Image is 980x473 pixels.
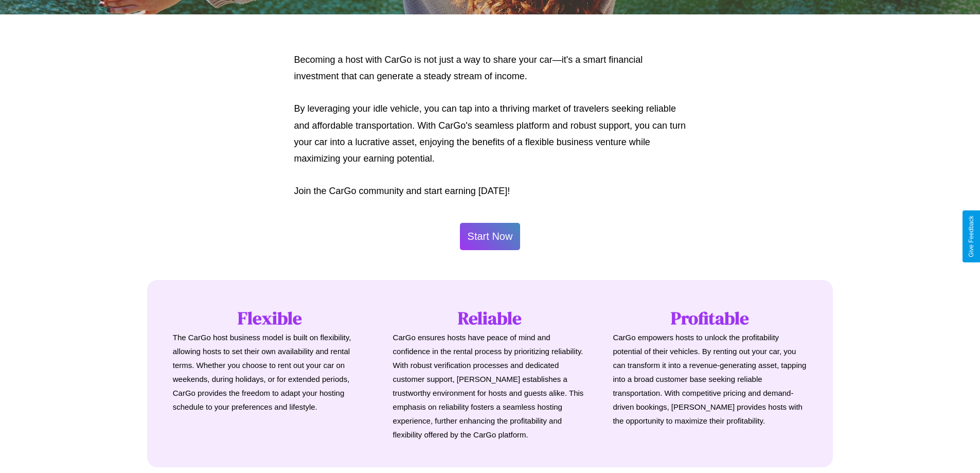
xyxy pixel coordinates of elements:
p: CarGo empowers hosts to unlock the profitability potential of their vehicles. By renting out your... [613,330,807,428]
h1: Reliable [393,306,587,330]
p: The CarGo host business model is built on flexibility, allowing hosts to set their own availabili... [173,330,367,414]
button: Start Now [460,223,521,250]
div: Give Feedback [968,216,975,257]
p: By leveraging your idle vehicle, you can tap into a thriving market of travelers seeking reliable... [294,100,686,167]
h1: Flexible [173,306,367,330]
p: Join the CarGo community and start earning [DATE]! [294,183,686,199]
p: CarGo ensures hosts have peace of mind and confidence in the rental process by prioritizing relia... [393,330,587,442]
p: Becoming a host with CarGo is not just a way to share your car—it's a smart financial investment ... [294,51,686,85]
h1: Profitable [613,306,807,330]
